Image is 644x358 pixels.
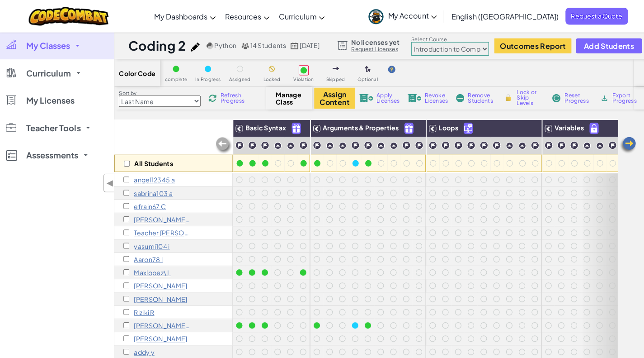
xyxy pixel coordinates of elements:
span: Refresh Progress [218,92,246,103]
p: Ryker e [133,214,189,221]
p: angel12345 a [133,175,174,182]
img: IconChallengeLevel.svg [310,140,319,148]
a: My Dashboards [148,4,218,29]
img: IconPracticeLevel.svg [578,141,586,148]
img: IconChallengeLevel.svg [526,140,535,148]
img: python.png [205,42,212,49]
span: No licenses yet [348,38,396,45]
img: IconChallengeLevel.svg [259,140,267,148]
img: IconChallengeLevel.svg [348,140,357,148]
span: Lock or Skip Levels [512,89,539,105]
button: Outcomes Report [490,38,566,53]
img: MultipleUsers.png [239,42,247,49]
img: IconChallengeLevel.svg [450,140,459,148]
p: addy y [133,345,153,353]
span: Python [212,41,234,49]
span: Curriculum [26,68,71,76]
span: ◀ [105,175,113,188]
span: Skipped [323,76,342,81]
span: Teacher Tools [26,123,80,131]
a: My Account [361,2,437,30]
img: IconPracticeLevel.svg [323,141,331,148]
img: IconReset.svg [547,93,556,101]
img: IconPracticeLevel.svg [336,141,343,148]
img: avatar [365,9,380,24]
img: CodeCombat logo [28,7,108,25]
span: Arguments & Properties [320,122,395,130]
span: Add Students [578,42,628,49]
span: Resources [223,12,259,21]
p: Dani M [133,280,186,287]
img: IconChallengeLevel.svg [540,140,548,148]
a: Request Licenses [348,45,396,53]
a: Resources [218,4,272,29]
span: Revoke Licenses [421,92,444,103]
img: IconPracticeLevel.svg [591,141,598,148]
img: IconChallengeLevel.svg [361,140,369,148]
img: IconChallengeLevel.svg [296,140,305,148]
button: Assign Content [311,87,352,108]
img: IconChallengeLevel.svg [463,140,471,148]
span: Violation [291,76,311,81]
img: IconLock.svg [499,93,508,101]
span: My Licenses [26,95,74,104]
img: IconChallengeLevel.svg [603,140,611,148]
span: Optional [354,76,375,81]
img: IconPracticeLevel.svg [501,141,509,148]
p: Laurencio O [133,293,186,300]
span: Manage Class [273,90,300,105]
img: IconOptionalLevel.svg [362,65,367,72]
img: IconRemoveStudents.svg [452,93,460,101]
span: Locked [261,76,277,81]
img: IconChallengeLevel.svg [233,140,242,148]
img: IconChallengeLevel.svg [425,140,433,148]
span: Assigned [227,76,249,81]
span: My Classes [26,41,70,49]
img: iconPencil.svg [189,42,198,51]
img: IconUnlockWithCall.svg [460,122,468,133]
span: Curriculum [276,12,314,21]
img: IconLicenseRevoke.svg [404,93,418,101]
span: complete [164,76,186,81]
img: IconChallengeLevel.svg [411,140,420,148]
p: Aaron78 l [133,253,161,261]
button: Add Students [571,38,636,53]
label: Select Course [408,35,484,43]
img: IconPracticeLevel.svg [514,141,522,148]
span: In Progress [193,76,219,81]
img: calendar.svg [288,42,296,49]
img: IconReload.svg [207,93,215,101]
p: yasumi104 i [133,240,169,248]
a: Request a Quote [560,8,622,24]
img: IconPracticeLevel.svg [386,141,394,148]
p: lucy S [133,332,186,339]
img: Arrow_Left.png [613,135,631,153]
img: IconSkippedLevel.svg [329,66,336,70]
p: Riziki R [133,306,153,313]
img: IconChallengeLevel.svg [488,140,497,148]
a: Curriculum [272,4,326,29]
a: English ([GEOGRAPHIC_DATA]) [443,4,558,29]
p: Teacher Brittany H [133,227,189,234]
img: IconArchive.svg [595,93,603,101]
img: IconPaidLevel.svg [585,122,593,133]
span: Reset Progress [559,92,587,103]
span: Export Progress [607,92,635,103]
span: Loops [435,122,454,130]
img: IconLicenseApply.svg [356,93,370,101]
span: Basic Syntax [243,122,284,130]
img: IconChallengeLevel.svg [437,140,446,148]
span: My Account [385,11,433,20]
img: Arrow_Left_Inactive.png [213,135,231,153]
img: IconChallengeLevel.svg [246,140,254,148]
img: IconFreeLevelv2.svg [401,122,409,133]
span: [DATE] [297,41,316,49]
img: IconChallengeLevel.svg [399,140,407,148]
p: sabrina103 a [133,188,171,195]
span: Variables [550,122,579,130]
span: 14 Students [248,41,284,49]
img: IconPracticeLevel.svg [284,141,292,148]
